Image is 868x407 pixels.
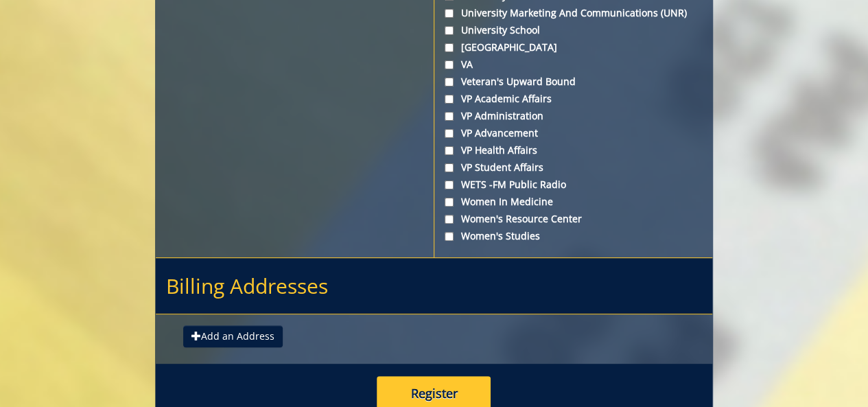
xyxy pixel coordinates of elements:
label: WETS -FM Public Radio [445,178,702,191]
label: VP Academic Affairs [445,92,702,106]
label: VP Student Affairs [445,161,702,174]
h2: Billing Addresses [156,258,712,314]
label: Veteran's Upward Bound [445,75,702,89]
label: VP Advancement [445,126,702,140]
label: University Marketing and Communications (UNR) [445,6,702,20]
label: Women in Medicine [445,195,702,209]
label: Women's Resource Center [445,212,702,226]
label: VA [445,58,702,71]
label: University School [445,23,702,37]
label: Women's Studies [445,229,702,243]
label: VP Health Affairs [445,143,702,157]
label: VP Administration [445,109,702,123]
label: [GEOGRAPHIC_DATA] [445,40,702,54]
button: Add an Address [183,325,283,347]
